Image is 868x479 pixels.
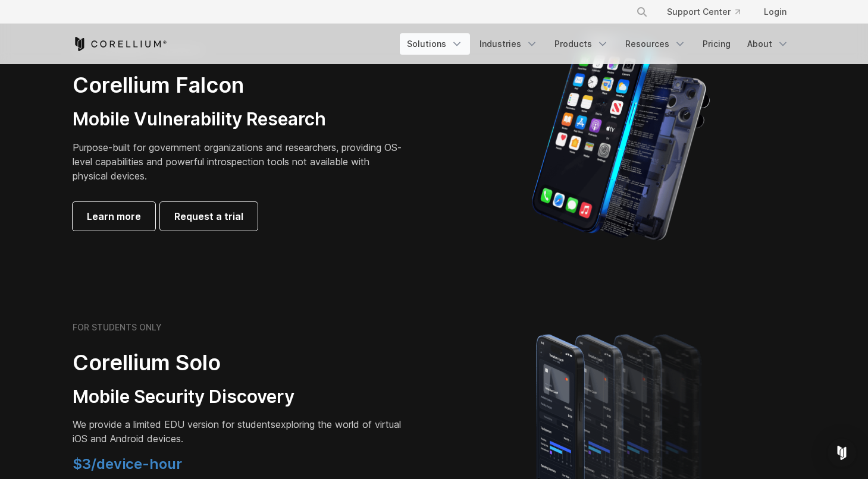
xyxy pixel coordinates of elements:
[73,72,406,99] h2: Corellium Falcon
[73,322,162,333] h6: FOR STUDENTS ONLY
[73,140,406,183] p: Purpose-built for government organizations and researchers, providing OS-level capabilities and p...
[160,202,258,231] a: Request a trial
[740,33,796,55] a: About
[73,202,155,231] a: Learn more
[73,418,275,430] span: We provide a limited EDU version for students
[73,417,406,446] p: exploring the world of virtual iOS and Android devices.
[531,34,710,242] img: iPhone model separated into the mechanics used to build the physical device.
[631,1,653,23] button: Search
[695,33,738,55] a: Pricing
[754,1,796,23] a: Login
[87,209,141,223] span: Learn more
[174,209,243,223] span: Request a trial
[547,33,616,55] a: Products
[657,1,750,23] a: Support Center
[618,33,693,55] a: Resources
[828,439,856,467] div: Open Intercom Messenger
[400,33,796,55] div: Navigation Menu
[73,108,406,131] h3: Mobile Vulnerability Research
[73,37,167,51] a: Corellium Home
[73,349,406,376] h2: Corellium Solo
[73,386,406,408] h3: Mobile Security Discovery
[400,33,470,55] a: Solutions
[472,33,545,55] a: Industries
[73,455,182,472] span: $3/device-hour
[622,1,796,23] div: Navigation Menu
